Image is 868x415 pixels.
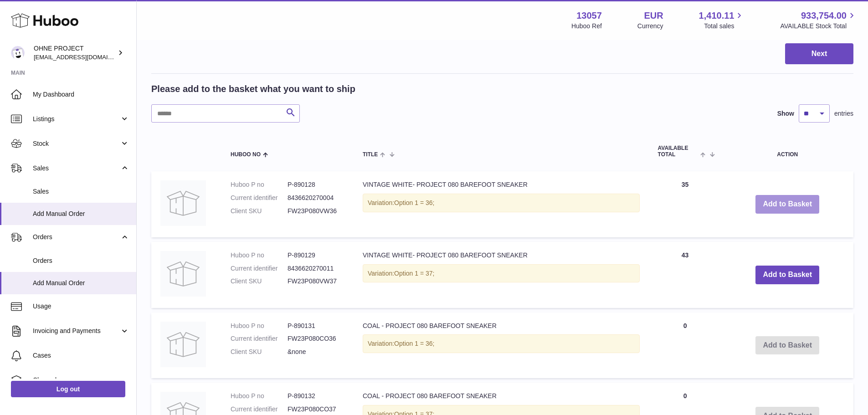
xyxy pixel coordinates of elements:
[34,53,134,61] span: [EMAIL_ADDRESS][DOMAIN_NAME]
[33,302,129,311] span: Usage
[160,322,206,367] img: COAL - PROJECT 080 BAREFOOT SNEAKER
[394,270,434,277] span: Option 1 = 37;
[780,10,857,31] a: 933,754.00 AVAILABLE Stock Total
[363,152,378,158] span: Title
[699,10,745,31] a: 1,410.11 Total sales
[394,199,434,206] span: Option 1 = 36;
[288,392,344,400] dd: P-890132
[160,180,206,226] img: VINTAGE WHITE- PROJECT 080 BAREFOOT SNEAKER
[801,10,847,22] span: 933,754.00
[354,242,649,308] td: VINTAGE WHITE- PROJECT 080 BAREFOOT SNEAKER
[288,251,344,260] dd: P-890129
[363,194,640,212] div: Variation:
[288,207,344,215] dd: FW23P080VW36
[33,139,120,148] span: Stock
[637,22,663,31] div: Currency
[231,334,288,343] dt: Current identifier
[354,313,649,379] td: COAL - PROJECT 080 BAREFOOT SNEAKER
[785,43,853,65] button: Next
[33,187,129,196] span: Sales
[780,22,857,31] span: AVAILABLE Stock Total
[231,405,288,414] dt: Current identifier
[576,10,602,22] strong: 13057
[231,392,288,400] dt: Huboo P no
[11,381,125,397] a: Log out
[231,277,288,286] dt: Client SKU
[699,10,734,22] span: 1,410.11
[755,195,819,214] button: Add to Basket
[288,334,344,343] dd: FW23P080CO36
[571,22,602,31] div: Huboo Ref
[288,180,344,189] dd: P-890128
[658,145,699,157] span: AVAILABLE Total
[231,251,288,260] dt: Huboo P no
[33,164,120,173] span: Sales
[704,22,745,31] span: Total sales
[834,109,853,118] span: entries
[288,322,344,330] dd: P-890131
[394,340,434,347] span: Option 1 = 36;
[33,256,129,265] span: Orders
[231,152,261,158] span: Huboo no
[160,251,206,297] img: VINTAGE WHITE- PROJECT 080 BAREFOOT SNEAKER
[33,115,120,123] span: Listings
[33,233,120,241] span: Orders
[33,327,120,335] span: Invoicing and Payments
[288,348,344,356] dd: &none
[288,277,344,286] dd: FW23P080VW37
[231,207,288,215] dt: Client SKU
[231,322,288,330] dt: Huboo P no
[231,194,288,202] dt: Current identifier
[644,10,663,22] strong: EUR
[11,46,25,60] img: internalAdmin-13057@internal.huboo.com
[33,376,129,384] span: Channels
[34,44,116,61] div: OHNE PROJECT
[649,242,722,308] td: 43
[288,264,344,273] dd: 8436620270011
[354,171,649,237] td: VINTAGE WHITE- PROJECT 080 BAREFOOT SNEAKER
[33,351,129,360] span: Cases
[777,109,794,118] label: Show
[231,348,288,356] dt: Client SKU
[722,136,853,166] th: Action
[363,264,640,283] div: Variation:
[649,313,722,379] td: 0
[231,180,288,189] dt: Huboo P no
[288,405,344,414] dd: FW23P080CO37
[33,210,129,218] span: Add Manual Order
[231,264,288,273] dt: Current identifier
[33,279,129,287] span: Add Manual Order
[363,334,640,353] div: Variation:
[151,83,355,95] h2: Please add to the basket what you want to ship
[649,171,722,237] td: 35
[755,266,819,284] button: Add to Basket
[33,90,129,99] span: My Dashboard
[288,194,344,202] dd: 8436620270004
